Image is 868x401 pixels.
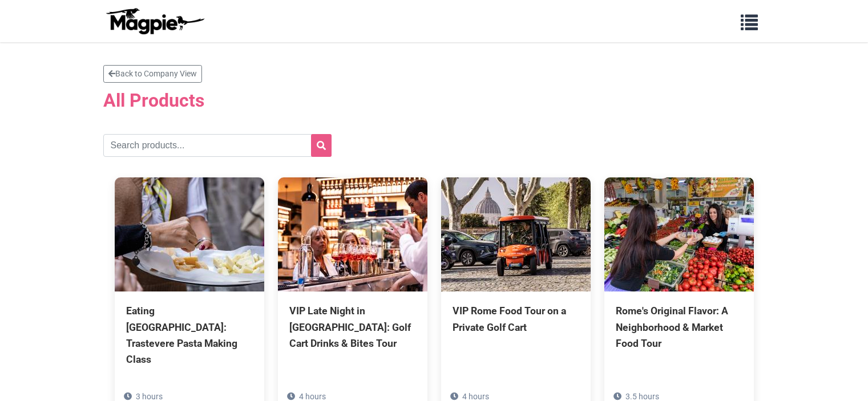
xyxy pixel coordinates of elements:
[299,392,326,401] span: 4 hours
[441,177,591,386] a: VIP Rome Food Tour on a Private Golf Cart 4 hours
[278,177,427,291] img: VIP Late Night in Rome: Golf Cart Drinks & Bites Tour
[103,134,332,157] input: Search products...
[289,303,416,351] div: VIP Late Night in [GEOGRAPHIC_DATA]: Golf Cart Drinks & Bites Tour
[103,65,202,83] a: Back to Company View
[103,7,206,35] img: logo-ab69f6fb50320c5b225c76a69d11143b.png
[115,177,264,291] img: Eating Rome: Trastevere Pasta Making Class
[604,177,754,291] img: Rome's Original Flavor: A Neighborhood & Market Food Tour
[625,392,659,401] span: 3.5 hours
[136,392,163,401] span: 3 hours
[616,303,742,351] div: Rome's Original Flavor: A Neighborhood & Market Food Tour
[103,90,765,111] h2: All Products
[441,177,591,291] img: VIP Rome Food Tour on a Private Golf Cart
[126,303,253,367] div: Eating [GEOGRAPHIC_DATA]: Trastevere Pasta Making Class
[462,392,489,401] span: 4 hours
[453,303,579,335] div: VIP Rome Food Tour on a Private Golf Cart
